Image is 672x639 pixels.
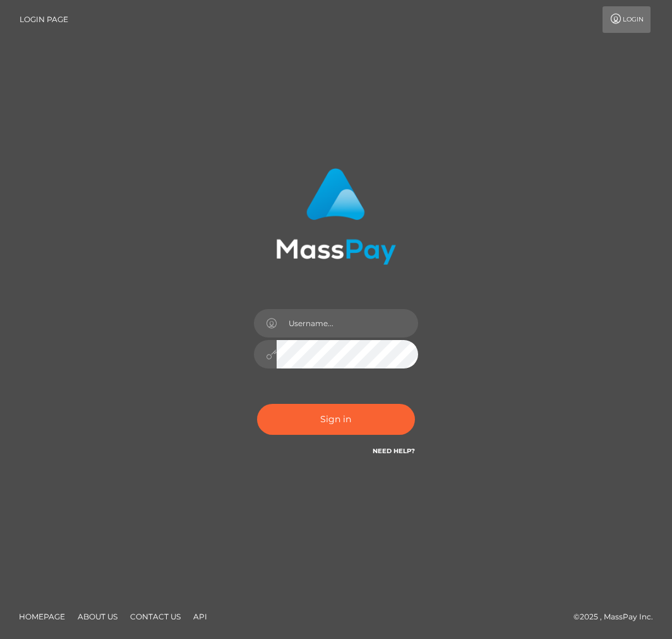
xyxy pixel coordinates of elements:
[373,447,415,455] a: Need Help?
[276,168,396,265] img: MassPay Login
[73,607,123,626] a: About Us
[20,6,68,33] a: Login Page
[573,610,663,624] div: © 2025 , MassPay Inc.
[257,404,415,435] button: Sign in
[603,6,651,33] a: Login
[188,607,212,626] a: API
[277,309,418,338] input: Username...
[14,607,70,626] a: Homepage
[125,607,186,626] a: Contact Us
